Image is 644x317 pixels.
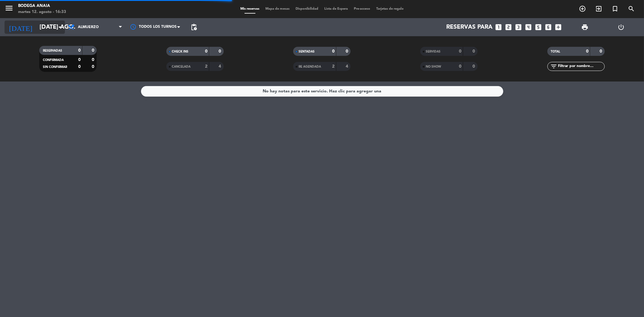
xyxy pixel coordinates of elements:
strong: 2 [332,64,335,69]
input: Filtrar por nombre... [558,63,604,70]
div: martes 12. agosto - 16:33 [18,9,66,15]
span: NO SHOW [426,65,441,68]
i: turned_in_not [611,5,619,12]
strong: 4 [219,64,222,69]
i: power_settings_new [618,24,625,31]
span: Lista de Espera [321,7,351,11]
div: LOG OUT [603,18,639,36]
i: add_box [555,23,562,31]
i: arrow_drop_down [56,24,63,31]
span: CHECK INS [172,50,188,53]
strong: 0 [600,49,603,53]
span: SERVIDAS [426,50,441,53]
i: looks_4 [525,23,533,31]
span: Reservas para [447,24,493,31]
span: pending_actions [190,24,197,31]
strong: 0 [219,49,222,53]
span: CONFIRMADA [43,59,64,62]
span: TOTAL [551,50,560,53]
i: exit_to_app [595,5,602,12]
strong: 2 [205,64,207,69]
button: menu [5,4,14,15]
i: looks_one [495,23,503,31]
strong: 0 [205,49,207,53]
span: RESERVADAS [43,49,62,52]
strong: 0 [586,49,588,53]
strong: 0 [92,48,95,53]
span: Mis reservas [237,7,262,11]
strong: 0 [459,64,461,69]
i: filter_list [550,63,558,70]
strong: 0 [346,49,349,53]
strong: 0 [459,49,461,53]
strong: 0 [78,58,81,62]
i: looks_6 [545,23,553,31]
strong: 0 [92,58,95,62]
strong: 0 [78,48,81,53]
i: menu [5,4,14,13]
span: CANCELADA [172,65,191,68]
i: [DATE] [5,21,37,34]
strong: 0 [78,65,81,69]
strong: 0 [473,49,476,53]
span: SIN CONFIRMAR [43,66,67,69]
i: add_circle_outline [579,5,586,12]
strong: 0 [473,64,476,69]
i: search [628,5,635,12]
span: print [581,24,588,31]
span: SENTADAS [299,50,315,53]
span: Disponibilidad [293,7,321,11]
strong: 0 [92,65,95,69]
i: looks_3 [515,23,523,31]
strong: 4 [346,64,349,69]
span: RE AGENDADA [299,65,321,68]
span: Pre-acceso [351,7,373,11]
div: No hay notas para este servicio. Haz clic para agregar una [263,88,381,95]
span: Mapa de mesas [262,7,293,11]
i: looks_5 [535,23,543,31]
div: Bodega Anaia [18,3,66,9]
span: Almuerzo [78,25,99,29]
span: Tarjetas de regalo [373,7,407,11]
strong: 0 [332,49,335,53]
i: looks_two [505,23,513,31]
